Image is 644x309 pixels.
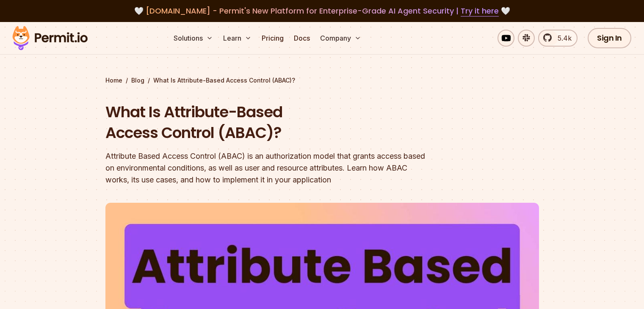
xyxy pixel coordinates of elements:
h1: What Is Attribute-Based Access Control (ABAC)? [105,102,431,143]
a: Sign In [588,28,631,48]
a: Docs [290,30,313,47]
a: Pricing [258,30,287,47]
button: Learn [220,30,255,47]
button: Company [317,30,365,47]
img: Permit logo [8,24,91,52]
span: 5.4k [553,33,572,43]
div: 🤍 🤍 [20,5,624,17]
a: Try it here [461,6,499,17]
a: Home [105,76,122,85]
button: Solutions [170,30,216,47]
a: Blog [131,76,144,85]
span: [DOMAIN_NAME] - Permit's New Platform for Enterprise-Grade AI Agent Security | [146,6,499,16]
div: Attribute Based Access Control (ABAC) is an authorization model that grants access based on envir... [105,150,431,186]
a: 5.4k [538,30,578,47]
div: / / [105,76,539,85]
